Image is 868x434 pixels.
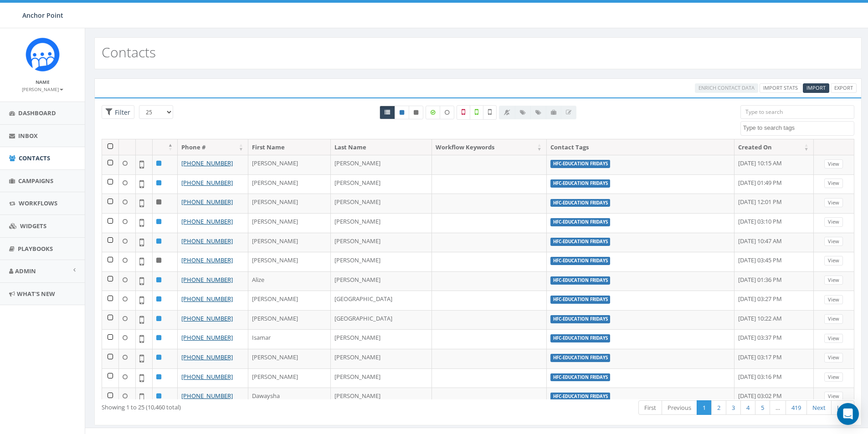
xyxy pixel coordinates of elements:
[734,139,814,155] th: Created On: activate to sort column ascending
[331,233,431,252] td: [PERSON_NAME]
[181,237,233,245] a: [PHONE_NUMBER]
[248,233,331,252] td: [PERSON_NAME]
[400,110,404,115] i: This phone number is subscribed and will receive texts.
[824,334,843,343] a: View
[331,349,431,368] td: [PERSON_NAME]
[248,310,331,330] td: [PERSON_NAME]
[178,139,248,155] th: Phone #: activate to sort column ascending
[734,271,814,291] td: [DATE] 01:36 PM
[181,159,233,167] a: [PHONE_NUMBER]
[483,105,497,120] label: Not Validated
[824,276,843,285] a: View
[181,198,233,206] a: [PHONE_NUMBER]
[734,310,814,330] td: [DATE] 10:22 AM
[181,256,233,264] a: [PHONE_NUMBER]
[19,154,50,162] span: Contacts
[770,400,786,415] a: …
[550,296,611,304] label: HFC-Education Fridays
[331,194,431,213] td: [PERSON_NAME]
[470,105,483,120] label: Validated
[550,257,611,265] label: HFC-Education Fridays
[734,194,814,213] td: [DATE] 12:01 PM
[248,213,331,233] td: [PERSON_NAME]
[697,400,712,415] a: 1
[248,329,331,349] td: Isamar
[181,179,233,187] a: [PHONE_NUMBER]
[824,198,843,208] a: View
[726,400,741,415] a: 3
[734,388,814,407] td: [DATE] 03:02 PM
[331,252,431,271] td: [PERSON_NAME]
[831,400,854,415] a: Last
[734,368,814,388] td: [DATE] 03:16 PM
[824,353,843,363] a: View
[248,388,331,407] td: Dawaysha
[181,314,233,322] a: [PHONE_NUMBER]
[824,159,843,169] a: View
[550,199,611,207] label: HFC-Education Fridays
[734,233,814,252] td: [DATE] 10:47 AM
[181,217,233,225] a: [PHONE_NUMBER]
[734,155,814,174] td: [DATE] 10:15 AM
[550,218,611,226] label: HFC-Education Fridays
[248,252,331,271] td: [PERSON_NAME]
[331,291,431,310] td: [GEOGRAPHIC_DATA]
[734,174,814,194] td: [DATE] 01:49 PM
[550,179,611,188] label: HFC-Education Fridays
[248,139,331,155] th: First Name
[18,132,38,140] span: Inbox
[734,291,814,310] td: [DATE] 03:27 PM
[734,213,814,233] td: [DATE] 03:10 PM
[26,37,60,71] img: Rally_platform_Icon_1.png
[113,108,130,117] span: Filter
[20,222,46,230] span: Widgets
[432,139,547,155] th: Workflow Keywords: activate to sort column ascending
[550,238,611,246] label: HFC-Education Fridays
[824,314,843,324] a: View
[831,83,857,93] a: Export
[15,267,36,275] span: Admin
[550,315,611,323] label: HFC-Education Fridays
[181,392,233,400] a: [PHONE_NUMBER]
[331,329,431,349] td: [PERSON_NAME]
[22,85,63,93] a: [PERSON_NAME]
[740,400,755,415] a: 4
[440,106,454,119] label: Data not Enriched
[743,124,854,132] textarea: Search
[395,106,409,119] a: Active
[181,353,233,361] a: [PHONE_NUMBER]
[22,86,63,92] small: [PERSON_NAME]
[380,106,395,119] a: All contacts
[806,84,826,91] span: Import
[17,290,55,298] span: What's New
[550,334,611,342] label: HFC-Education Fridays
[734,349,814,368] td: [DATE] 03:17 PM
[18,177,53,185] span: Campaigns
[331,388,431,407] td: [PERSON_NAME]
[102,45,156,60] h2: Contacts
[550,160,611,168] label: HFC-Education Fridays
[331,174,431,194] td: [PERSON_NAME]
[248,174,331,194] td: [PERSON_NAME]
[102,105,134,119] span: Advance Filter
[102,399,407,412] div: Showing 1 to 25 (10,460 total)
[248,291,331,310] td: [PERSON_NAME]
[331,271,431,291] td: [PERSON_NAME]
[331,368,431,388] td: [PERSON_NAME]
[22,11,63,20] span: Anchor Point
[248,155,331,174] td: [PERSON_NAME]
[806,400,832,415] a: Next
[550,373,611,382] label: HFC-Education Fridays
[331,155,431,174] td: [PERSON_NAME]
[803,83,829,93] a: Import
[181,333,233,342] a: [PHONE_NUMBER]
[181,276,233,284] a: [PHONE_NUMBER]
[181,373,233,381] a: [PHONE_NUMBER]
[837,403,859,425] div: Open Intercom Messenger
[36,79,50,85] small: Name
[786,400,807,415] a: 419
[414,110,418,115] i: This phone number is unsubscribed and has opted-out of all texts.
[248,271,331,291] td: Alize
[181,295,233,303] a: [PHONE_NUMBER]
[331,139,431,155] th: Last Name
